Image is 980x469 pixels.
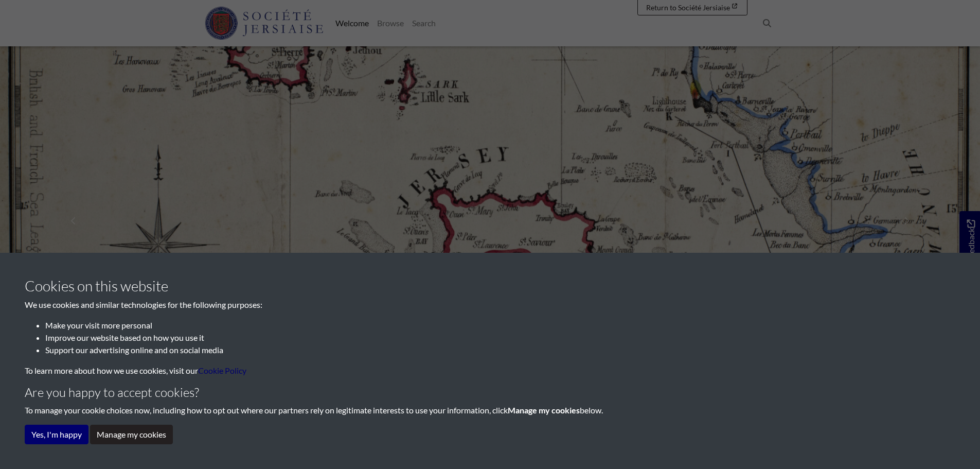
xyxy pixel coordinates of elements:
[45,344,955,356] li: Support our advertising online and on social media
[25,299,955,311] p: We use cookies and similar technologies for the following purposes:
[25,277,955,295] h3: Cookies on this website
[198,366,246,375] a: learn more about cookies
[45,319,955,332] li: Make your visit more personal
[90,425,173,444] button: Manage my cookies
[25,404,955,416] p: To manage your cookie choices now, including how to opt out where our partners rely on legitimate...
[45,332,955,344] li: Improve our website based on how you use it
[508,405,580,415] strong: Manage my cookies
[25,425,88,444] button: Yes, I'm happy
[25,364,955,377] p: To learn more about how we use cookies, visit our
[25,385,955,400] h4: Are you happy to accept cookies?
